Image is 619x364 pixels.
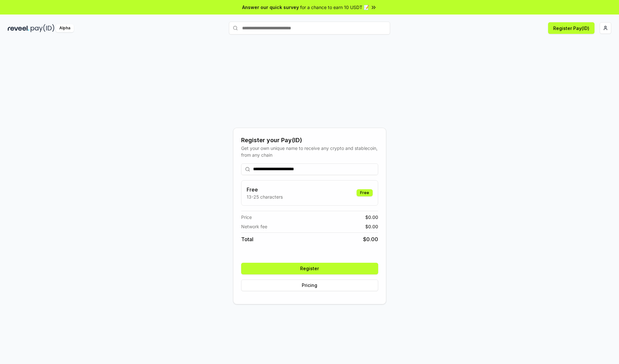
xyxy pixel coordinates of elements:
[8,24,29,32] img: reveel_dark
[31,24,54,32] img: pay_id
[241,145,378,158] div: Get your own unique name to receive any crypto and stablecoin, from any chain
[242,4,299,11] span: Answer our quick survey
[365,214,378,221] span: $ 0.00
[241,136,378,145] div: Register your Pay(ID)
[241,214,252,221] span: Price
[247,186,283,193] h3: Free
[365,223,378,230] span: $ 0.00
[300,4,369,11] span: for a chance to earn 10 USDT 📝
[247,193,283,200] p: 13-25 characters
[241,223,267,230] span: Network fee
[548,22,594,34] button: Register Pay(ID)
[357,189,373,196] div: Free
[241,235,253,243] span: Total
[241,263,378,274] button: Register
[56,24,74,32] div: Alpha
[363,235,378,243] span: $ 0.00
[241,280,378,291] button: Pricing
